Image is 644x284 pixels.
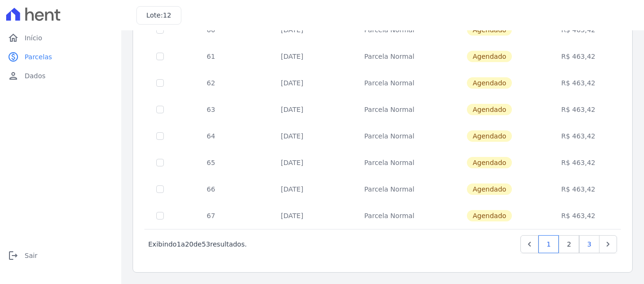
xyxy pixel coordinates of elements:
span: Parcelas [25,52,52,62]
td: 67 [175,202,247,229]
span: Agendado [467,210,512,221]
span: 1 [177,240,181,248]
i: paid [8,51,19,63]
span: 20 [185,240,194,248]
td: 61 [175,43,247,70]
td: Parcela Normal [338,96,441,123]
td: R$ 463,42 [538,70,619,96]
i: person [8,70,19,82]
a: personDados [4,66,117,85]
a: logoutSair [4,246,117,265]
span: Agendado [467,183,512,195]
td: R$ 463,42 [538,123,619,149]
td: R$ 463,42 [538,149,619,176]
td: [DATE] [247,123,338,149]
td: Parcela Normal [338,176,441,202]
a: 2 [559,235,579,253]
a: homeInício [4,28,117,47]
td: [DATE] [247,70,338,96]
td: [DATE] [247,96,338,123]
td: Parcela Normal [338,123,441,149]
a: Previous [520,235,538,253]
p: Exibindo a de resultados. [148,239,247,249]
span: Sair [25,251,37,260]
td: [DATE] [247,202,338,229]
td: Parcela Normal [338,70,441,96]
i: logout [8,250,19,261]
td: [DATE] [247,149,338,176]
td: [DATE] [247,176,338,202]
span: Agendado [467,51,512,62]
span: Agendado [467,157,512,168]
td: Parcela Normal [338,149,441,176]
span: Dados [25,71,45,81]
td: [DATE] [247,43,338,70]
td: 64 [175,123,247,149]
td: 65 [175,149,247,176]
h3: Lote: [146,10,171,20]
span: Agendado [467,77,512,89]
a: paidParcelas [4,47,117,66]
a: 3 [579,235,599,253]
td: Parcela Normal [338,43,441,70]
td: R$ 463,42 [538,43,619,70]
span: Agendado [467,104,512,115]
a: Next [599,235,617,253]
td: 62 [175,70,247,96]
span: 12 [163,11,171,19]
i: home [8,32,19,44]
td: R$ 463,42 [538,96,619,123]
span: Início [25,33,42,43]
td: Parcela Normal [338,202,441,229]
span: Agendado [467,130,512,142]
td: R$ 463,42 [538,176,619,202]
td: 66 [175,176,247,202]
span: 53 [202,240,210,248]
td: 63 [175,96,247,123]
a: 1 [538,235,559,253]
td: R$ 463,42 [538,202,619,229]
